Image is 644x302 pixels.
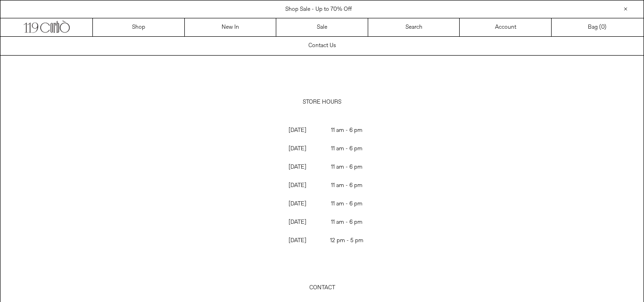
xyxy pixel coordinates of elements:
[322,140,372,158] p: 11 am - 6 pm
[285,6,352,13] a: Shop Sale - Up to 70% Off
[368,18,460,36] a: Search
[601,24,604,31] span: 0
[308,38,336,54] h1: Contact Us
[322,213,372,231] p: 11 am - 6 pm
[273,158,322,176] p: [DATE]
[322,122,372,139] p: 11 am - 6 pm
[322,195,372,213] p: 11 am - 6 pm
[166,93,478,111] p: STORE HOURS
[322,177,372,195] p: 11 am - 6 pm
[93,18,185,36] a: Shop
[322,232,372,250] p: 12 pm - 5 pm
[273,140,322,158] p: [DATE]
[460,18,552,36] a: Account
[601,23,606,32] span: )
[322,158,372,176] p: 11 am - 6 pm
[276,18,368,36] a: Sale
[273,177,322,195] p: [DATE]
[273,195,322,213] p: [DATE]
[273,122,322,139] p: [DATE]
[166,279,478,297] p: CONTACT
[273,232,322,250] p: [DATE]
[273,213,322,231] p: [DATE]
[552,18,644,36] a: Bag ()
[185,18,277,36] a: New In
